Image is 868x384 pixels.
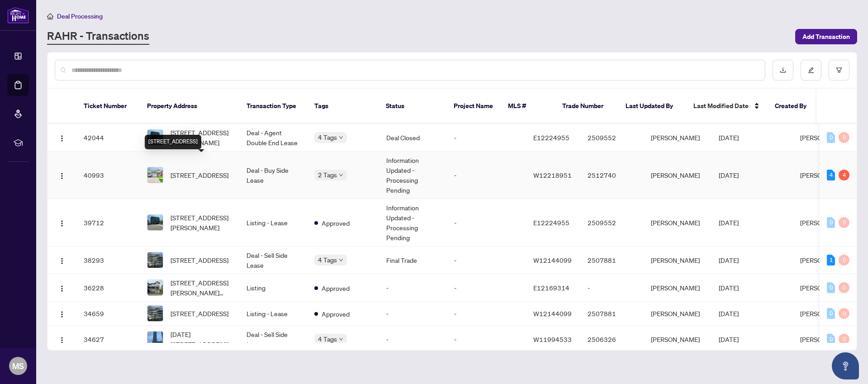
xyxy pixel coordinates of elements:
span: [DATE] [719,284,739,292]
th: Ticket Number [76,89,140,124]
td: 2507881 [580,302,644,326]
span: 2 Tags [318,170,337,180]
th: Transaction Type [239,89,307,124]
th: Property Address [140,89,239,124]
img: Logo [58,135,66,142]
td: - [447,124,526,152]
td: - [379,274,447,302]
th: Last Modified Date [686,89,768,124]
span: W11994533 [533,335,572,343]
div: 0 [839,132,849,143]
td: 39712 [76,199,140,247]
span: [PERSON_NAME] [800,256,849,264]
td: - [447,199,526,247]
td: 34627 [76,326,140,353]
img: Logo [58,311,66,318]
div: 0 [839,282,849,293]
span: down [339,337,343,341]
img: Logo [58,337,66,344]
div: 0 [827,334,835,345]
td: Listing [239,274,307,302]
th: Trade Number [555,89,618,124]
td: Deal - Sell Side Lease [239,247,307,274]
button: filter [829,60,849,81]
span: down [339,258,343,262]
td: 2509552 [580,199,644,247]
img: Logo [58,285,66,292]
td: 2509552 [580,124,644,152]
button: Add Transaction [795,29,857,44]
span: [STREET_ADDRESS] [171,255,228,265]
img: thumbnail-img [147,280,163,295]
img: thumbnail-img [147,215,163,230]
span: [DATE] [719,133,739,142]
span: W12218951 [533,171,572,179]
span: E12224955 [533,133,569,142]
td: 34659 [76,302,140,326]
td: 38293 [76,247,140,274]
a: RAHR - Transactions [47,28,149,45]
span: Deal Processing [57,12,103,20]
td: [PERSON_NAME] [644,152,711,199]
span: E12224955 [533,218,569,227]
div: 0 [839,334,849,345]
td: Final Trade [379,247,447,274]
td: - [447,274,526,302]
span: [STREET_ADDRESS][PERSON_NAME] [171,128,232,147]
td: [PERSON_NAME] [644,274,711,302]
div: 0 [839,308,849,319]
td: - [447,326,526,353]
span: [DATE] [719,256,739,264]
div: 0 [827,308,835,319]
span: W12144099 [533,309,572,318]
td: - [447,302,526,326]
button: Open asap [832,352,859,379]
span: down [339,173,343,177]
div: 0 [827,217,835,228]
button: Logo [55,168,69,182]
span: [STREET_ADDRESS] [171,308,228,318]
span: [PERSON_NAME] [800,171,849,179]
span: [PERSON_NAME] [800,133,849,142]
span: Add Transaction [802,29,850,44]
th: Project Name [446,89,501,124]
span: W12144099 [533,256,572,264]
td: Deal - Buy Side Lease [239,152,307,199]
button: Logo [55,253,69,267]
button: download [773,60,793,81]
span: [DATE] [719,309,739,318]
img: thumbnail-img [147,252,163,268]
span: down [339,135,343,140]
img: Logo [58,220,66,227]
span: 4 Tags [318,255,337,265]
span: [DATE] [719,171,739,179]
img: thumbnail-img [147,306,163,321]
td: Information Updated - Processing Pending [379,152,447,199]
span: 4 Tags [318,334,337,344]
th: Status [379,89,446,124]
td: 2506326 [580,326,644,353]
td: 42044 [76,124,140,152]
div: 0 [827,282,835,293]
div: 0 [839,255,849,265]
div: 4 [839,170,849,180]
span: [PERSON_NAME] [800,284,849,292]
td: - [447,247,526,274]
td: [PERSON_NAME] [644,326,711,353]
td: [PERSON_NAME] [644,199,711,247]
button: Logo [55,280,69,295]
button: Logo [55,215,69,230]
th: Last Updated By [618,89,686,124]
td: [PERSON_NAME] [644,124,711,152]
span: edit [808,67,814,73]
span: home [47,13,53,19]
td: Information Updated - Processing Pending [379,199,447,247]
img: logo [7,7,29,24]
span: MS [12,360,24,372]
th: Created By [768,89,822,124]
div: [STREET_ADDRESS] [145,135,201,149]
td: - [580,274,644,302]
td: Deal - Sell Side Lease [239,326,307,353]
span: [STREET_ADDRESS][PERSON_NAME] [171,213,232,232]
img: Logo [58,172,66,180]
